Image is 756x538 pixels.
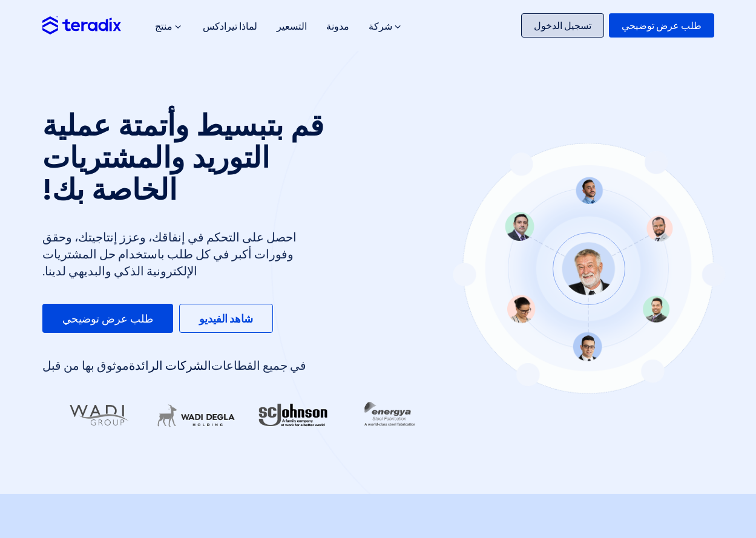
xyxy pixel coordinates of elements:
font: احصل على التحكم في إنفاقك، وعزز إنتاجيتك، وحقق وفورات أكبر في كل طلب باستخدام حل المشتريات الإلكت... [42,229,297,279]
font: الشركات الرائدة [129,358,211,373]
a: مدونة [317,7,359,45]
font: قم بتبسيط وأتمتة عملية التوريد والمشتريات الخاصة بك! [42,107,324,206]
font: طلب عرض توضيحي [62,312,153,326]
a: شاهد الفيديو [179,304,273,333]
a: التسعير [267,7,317,45]
a: طلب عرض توضيحي [609,13,714,38]
font: لماذا تيرادكس [203,20,257,33]
font: التسعير [277,20,307,33]
iframe: روبوت الدردشة [676,458,739,521]
a: طلب عرض توضيحي [42,304,173,333]
font: طلب عرض توضيحي [622,19,702,32]
font: شركة [369,20,392,33]
img: شعار تيرادكس [42,16,121,34]
a: تسجيل الدخول [521,13,604,38]
a: لماذا تيرادكس [193,7,267,45]
img: را [231,396,329,435]
font: شاهد الفيديو [199,312,253,326]
font: منتج [155,20,173,33]
font: تسجيل الدخول [534,19,591,32]
font: في جميع القطاعات [211,358,306,373]
font: مدونة [326,20,349,33]
font: موثوق بها من قبل [42,358,129,373]
img: صناع الحياة [134,396,232,435]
